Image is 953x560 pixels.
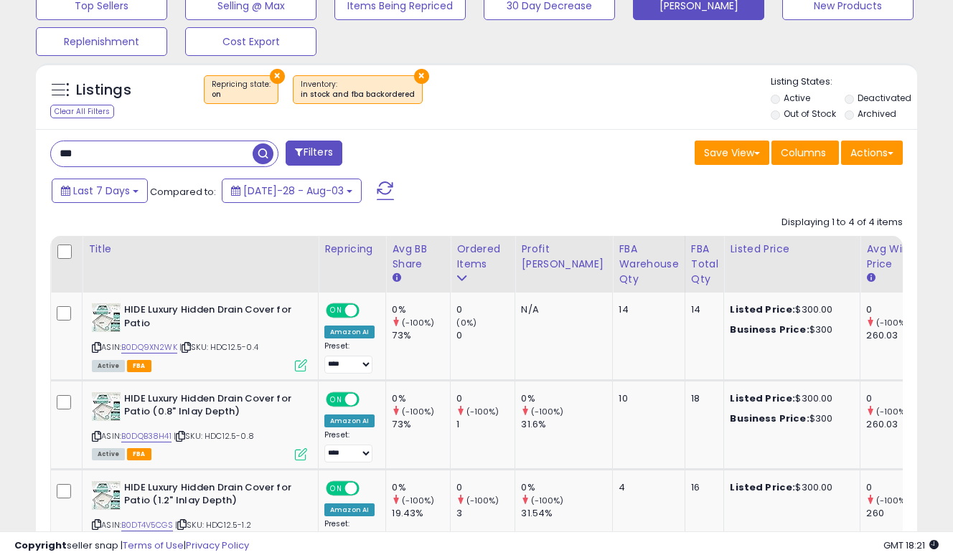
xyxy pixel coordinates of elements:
div: Clear All Filters [50,105,114,118]
div: 16 [691,481,713,494]
div: $300.00 [730,392,849,405]
span: Inventory : [301,79,415,100]
b: Listed Price: [730,480,795,494]
div: 0 [866,481,924,494]
div: 260.03 [866,329,924,342]
div: in stock and fba backordered [301,90,415,100]
div: 0% [392,481,450,494]
label: Deactivated [858,92,911,104]
small: (-100%) [876,406,909,417]
div: 0 [866,303,924,316]
div: Repricing [324,242,380,257]
small: (-100%) [531,406,564,417]
b: HIDE Luxury Hidden Drain Cover for Patio (1.2" Inlay Depth) [124,481,299,511]
span: All listings currently available for purchase on Amazon [92,448,125,460]
div: Profit [PERSON_NAME] [521,242,606,272]
div: 0% [392,392,450,405]
div: 0 [456,303,515,316]
small: (-100%) [466,495,499,506]
small: (-100%) [402,495,435,506]
span: ON [327,305,345,317]
div: 73% [392,329,450,342]
button: Last 7 Days [52,179,148,203]
div: Amazon AI [324,326,375,338]
div: 31.54% [521,507,612,520]
b: Listed Price: [730,303,795,316]
small: Avg Win Price. [866,272,875,285]
div: 260 [866,507,924,520]
div: FBA Total Qty [691,242,718,287]
small: (0%) [456,317,476,328]
label: Archived [858,108,896,120]
button: Save View [695,141,769,165]
label: Out of Stock [784,108,836,120]
img: 51kFzTjcpxL._SL40_.jpg [92,392,121,421]
span: [DATE]-28 - Aug-03 [243,184,344,198]
button: Columns [771,141,839,165]
a: B0DQ9XN2WK [121,341,177,353]
div: $300 [730,412,849,425]
span: FBA [127,448,151,460]
small: (-100%) [466,406,499,417]
button: Actions [841,141,903,165]
div: 0 [456,392,515,405]
img: 51ZiPpkJCGL._SL40_.jpg [92,303,121,332]
div: $300.00 [730,303,849,316]
small: Avg BB Share. [392,272,400,285]
div: Preset: [324,430,375,462]
a: Terms of Use [123,538,184,552]
small: (-100%) [876,495,909,506]
span: Repricing state : [212,79,271,100]
span: 2025-08-11 18:21 GMT [883,538,939,552]
div: 73% [392,418,450,431]
span: FBA [127,360,151,372]
div: Preset: [324,341,375,374]
small: (-100%) [531,495,564,506]
div: on [212,90,271,100]
div: ASIN: [92,481,307,548]
div: 0% [521,481,612,494]
div: 260.03 [866,418,924,431]
button: Filters [286,141,342,166]
span: OFF [357,305,380,317]
div: N/A [521,303,601,316]
div: 1 [456,418,515,431]
div: 0% [392,303,450,316]
img: 51rFv2E3nvL._SL40_.jpg [92,481,121,510]
button: × [414,69,429,84]
span: Columns [781,146,826,160]
small: (-100%) [402,317,435,328]
div: seller snap | | [14,539,249,553]
span: OFF [357,393,380,405]
div: Avg BB Share [392,242,444,272]
div: $300.00 [730,481,849,494]
h5: Listings [76,80,131,100]
div: 0% [521,392,612,405]
div: 19.43% [392,507,450,520]
span: ON [327,482,345,494]
div: 31.6% [521,418,612,431]
small: (-100%) [402,406,435,417]
b: Business Price: [730,412,809,425]
div: 14 [619,303,673,316]
label: Active [784,92,810,104]
span: ON [327,393,345,405]
span: Last 7 Days [73,184,130,198]
div: Listed Price [730,242,854,257]
span: OFF [357,482,380,494]
a: B0DQB38H41 [121,430,172,442]
div: Avg Win Price [866,242,919,272]
div: Displaying 1 to 4 of 4 items [781,216,903,229]
div: 0 [456,329,515,342]
b: Listed Price: [730,391,795,405]
div: Amazon AI [324,503,375,516]
div: Ordered Items [456,242,509,272]
div: 14 [691,303,713,316]
p: Listing States: [771,75,917,89]
button: [DATE]-28 - Aug-03 [222,179,362,203]
b: HIDE Luxury Hidden Drain Cover for Patio (0.8" Inlay Depth) [124,392,299,422]
button: Cost Export [185,27,316,56]
span: | SKU: HDC12.5-0.4 [179,341,258,353]
div: $300 [730,323,849,336]
div: 4 [619,481,673,494]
